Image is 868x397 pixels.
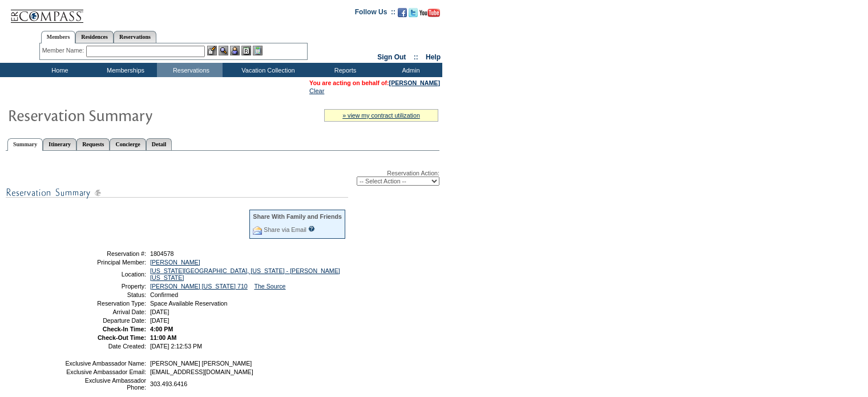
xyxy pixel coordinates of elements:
[64,368,146,375] td: Exclusive Ambassador Email:
[207,46,217,55] img: b_edit.gif
[98,334,146,341] strong: Check-Out Time:
[64,343,146,350] td: Date Created:
[64,317,146,324] td: Departure Date:
[6,170,439,186] div: Reservation Action:
[419,9,440,17] img: Subscribe to our YouTube Channel
[223,63,311,77] td: Vacation Collection
[150,360,252,367] span: [PERSON_NAME] [PERSON_NAME]
[150,368,253,375] span: [EMAIL_ADDRESS][DOMAIN_NAME]
[309,87,324,94] a: Clear
[76,138,110,150] a: Requests
[42,46,86,55] div: Member Name:
[64,259,146,266] td: Principal Member:
[150,267,340,281] a: [US_STATE][GEOGRAPHIC_DATA], [US_STATE] - [PERSON_NAME] [US_STATE]
[110,138,146,150] a: Concierge
[377,53,406,61] a: Sign Out
[398,8,407,17] img: Become our fan on Facebook
[150,343,202,350] span: [DATE] 2:12:53 PM
[253,46,263,55] img: b_calculator.gif
[264,226,306,233] a: Share via Email
[150,380,187,387] span: 303.493.6416
[75,31,114,43] a: Residences
[398,11,407,18] a: Become our fan on Facebook
[419,11,440,18] a: Subscribe to our YouTube Channel
[114,31,156,43] a: Reservations
[64,377,146,391] td: Exclusive Ambassador Phone:
[150,308,169,315] span: [DATE]
[377,63,442,77] td: Admin
[64,360,146,367] td: Exclusive Ambassador Name:
[7,138,43,151] a: Summary
[43,138,76,150] a: Itinerary
[219,46,228,55] img: View
[150,326,173,332] span: 4:00 PM
[150,317,169,324] span: [DATE]
[150,259,200,266] a: [PERSON_NAME]
[409,8,418,17] img: Follow us on Twitter
[355,7,395,21] td: Follow Us ::
[26,63,91,77] td: Home
[64,291,146,298] td: Status:
[342,112,420,119] a: » view my contract utilization
[64,250,146,257] td: Reservation #:
[41,31,76,43] a: Members
[64,300,146,307] td: Reservation Type:
[91,63,157,77] td: Memberships
[414,53,418,61] span: ::
[230,46,240,55] img: Impersonate
[409,11,418,18] a: Follow us on Twitter
[64,267,146,281] td: Location:
[389,79,440,86] a: [PERSON_NAME]
[309,79,440,86] span: You are acting on behalf of:
[150,283,248,290] a: [PERSON_NAME] [US_STATE] 710
[253,213,342,220] div: Share With Family and Friends
[64,283,146,290] td: Property:
[254,283,285,290] a: The Source
[150,300,227,307] span: Space Available Reservation
[150,334,176,341] span: 11:00 AM
[426,53,441,61] a: Help
[103,326,146,332] strong: Check-In Time:
[146,138,172,150] a: Detail
[308,226,315,232] input: What is this?
[241,46,251,55] img: Reservations
[6,186,348,200] img: subTtlResSummary.gif
[7,103,236,126] img: Reservaton Summary
[311,63,377,77] td: Reports
[157,63,223,77] td: Reservations
[64,308,146,315] td: Arrival Date:
[150,291,178,298] span: Confirmed
[150,250,174,257] span: 1804578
